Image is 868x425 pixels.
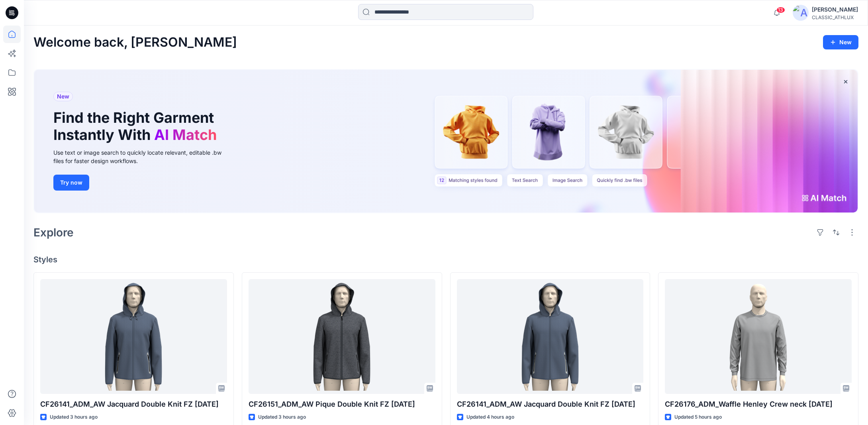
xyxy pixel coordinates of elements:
[57,92,69,101] span: New
[823,35,858,49] button: New
[665,279,852,394] a: CF26176_ADM_Waffle Henley Crew neck 01OCT25
[674,413,722,421] p: Updated 5 hours ago
[457,279,644,394] a: CF26141_ADM_AW Jacquard Double Knit FZ 01OCT25
[50,413,98,421] p: Updated 3 hours ago
[154,126,217,144] span: AI Match
[53,109,221,144] h1: Find the Right Garment Instantly With
[665,399,852,410] p: CF26176_ADM_Waffle Henley Crew neck [DATE]
[40,279,227,394] a: CF26141_ADM_AW Jacquard Double Knit FZ 01OCT25
[40,399,227,410] p: CF26141_ADM_AW Jacquard Double Knit FZ [DATE]
[812,5,858,14] div: [PERSON_NAME]
[53,175,89,191] button: Try now
[33,226,74,239] h2: Explore
[457,399,644,410] p: CF26141_ADM_AW Jacquard Double Knit FZ [DATE]
[249,279,435,394] a: CF26151_ADM_AW Pique Double Knit FZ 01OCT25
[466,413,514,421] p: Updated 4 hours ago
[258,413,306,421] p: Updated 3 hours ago
[812,14,858,20] div: CLASSIC_ATHLUX
[33,255,858,264] h4: Styles
[33,35,237,50] h2: Welcome back, [PERSON_NAME]
[249,399,435,410] p: CF26151_ADM_AW Pique Double Knit FZ [DATE]
[793,5,809,21] img: avatar
[53,148,233,165] div: Use text or image search to quickly locate relevant, editable .bw files for faster design workflows.
[776,7,785,13] span: 13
